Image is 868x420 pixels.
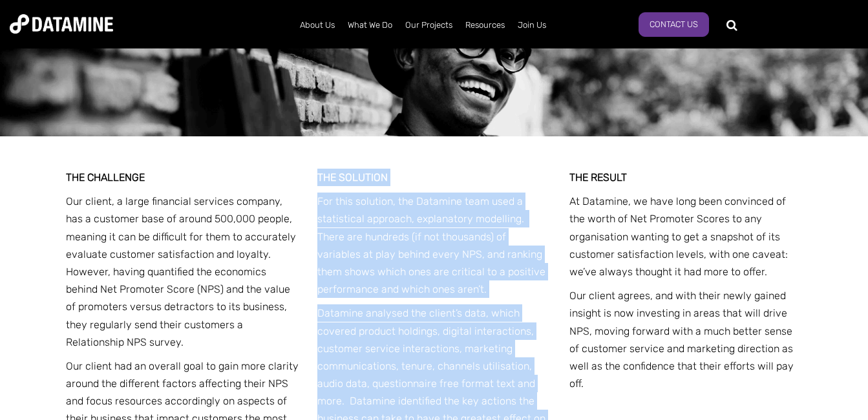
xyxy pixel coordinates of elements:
[66,193,299,351] p: Our client, a large financial services company, has a customer base of around 500,000 people, mea...
[399,8,459,42] a: Our Projects
[66,171,145,184] strong: THE CHALLENGE
[317,193,551,298] p: For this solution, the Datamine team used a statistical approach, explanatory modelling. There ar...
[317,171,388,184] strong: THE SOLUTION
[459,8,511,42] a: Resources
[569,171,627,184] strong: THE RESULT
[341,8,399,42] a: What We Do
[293,8,341,42] a: About Us
[511,8,553,42] a: Join Us
[569,287,803,392] p: Our client agrees, and with their newly gained insight is now investing in areas that will drive ...
[10,14,113,34] img: Datamine
[639,12,709,37] a: Contact Us
[569,195,788,278] span: At Datamine, we have long been convinced of the worth of Net Promoter Scores to any organisation ...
